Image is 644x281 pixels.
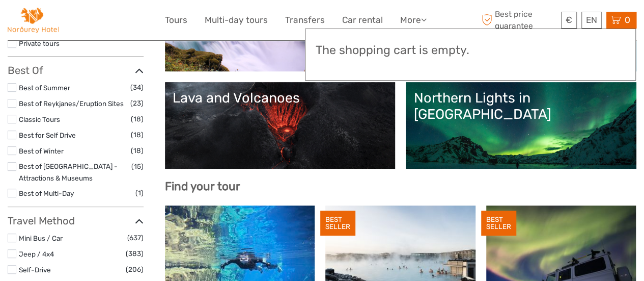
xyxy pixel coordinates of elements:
a: Best of Reykjanes/Eruption Sites [19,99,124,108]
a: Northern Lights in [GEOGRAPHIC_DATA] [413,90,629,161]
span: (18) [131,129,144,141]
a: Best of Summer [19,84,70,92]
a: Private tours [19,39,60,47]
span: (637) [127,232,144,244]
a: Transfers [285,13,325,28]
a: Best of Winter [19,147,64,155]
span: (1) [135,187,144,199]
a: Best of [GEOGRAPHIC_DATA] - Attractions & Museums [19,162,118,182]
span: (18) [131,113,144,125]
a: Jeep / 4x4 [19,250,54,258]
h3: The shopping cart is empty. [316,43,625,58]
span: (383) [126,248,144,260]
a: Best of Multi-Day [19,189,74,197]
span: (15) [131,161,144,172]
div: Northern Lights in [GEOGRAPHIC_DATA] [413,90,629,123]
a: Lava and Volcanoes [173,90,388,161]
div: BEST SELLER [320,211,355,236]
a: Car rental [342,13,383,28]
a: Mini Bus / Car [19,234,63,242]
b: Find your tour [165,180,240,193]
div: EN [581,12,602,29]
span: (23) [130,97,144,109]
a: Classic Tours [19,115,60,123]
span: Best price guarantee [479,9,558,31]
h3: Best Of [8,64,144,76]
h3: Travel Method [8,215,144,227]
span: (206) [126,264,144,275]
a: Tours [165,13,187,28]
span: (34) [130,82,144,93]
a: Multi-day tours [205,13,268,28]
a: Self-Drive [19,266,51,274]
a: Best for Self Drive [19,131,76,139]
span: (18) [131,145,144,157]
span: 0 [623,15,632,25]
span: € [566,15,572,25]
div: Lava and Volcanoes [173,90,388,106]
div: BEST SELLER [481,211,516,236]
a: More [400,13,427,28]
img: Norðurey Hótel [8,8,59,33]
